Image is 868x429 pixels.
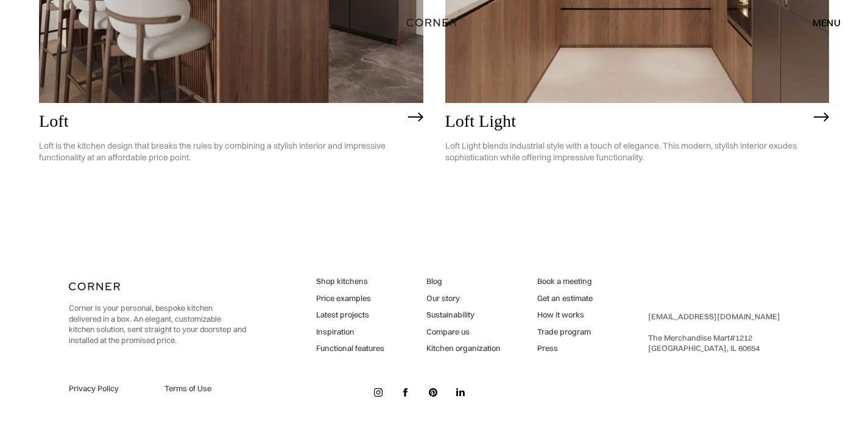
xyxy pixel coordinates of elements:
a: Price examples [316,293,384,304]
a: Latest projects [316,310,384,321]
a: Press [537,343,593,354]
div: menu [800,12,841,33]
a: Privacy Policy [69,383,150,394]
a: Book a meeting [537,276,593,287]
a: Get an estimate [537,293,593,304]
a: [EMAIL_ADDRESS][DOMAIN_NAME] [648,311,780,321]
p: Corner is your personal, bespoke kitchen delivered in a box. An elegant, customizable kitchen sol... [69,303,246,346]
a: Compare us [426,327,501,338]
h2: Loft [39,112,402,131]
a: Trade program [537,327,593,338]
p: Loft is the kitchen design that breaks the rules by combining a stylish interior and impressive f... [39,131,402,172]
a: Sustainability [426,310,501,321]
h2: Loft Light [445,112,808,131]
a: Blog [426,276,501,287]
div: ‍ The Merchandise Mart #1212 ‍ [GEOGRAPHIC_DATA], IL 60654 [648,311,780,354]
a: Shop kitchens [316,276,384,287]
a: home [402,15,467,30]
a: Functional features [316,343,384,354]
a: Our story [426,293,501,304]
p: Loft Light blends industrial style with a touch of elegance. This modern, stylish interior exudes... [445,131,808,172]
a: Terms of Use [164,383,246,394]
a: Inspiration [316,327,384,338]
div: menu [813,18,841,27]
a: Kitchen organization [426,343,501,354]
a: How it works [537,310,593,321]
